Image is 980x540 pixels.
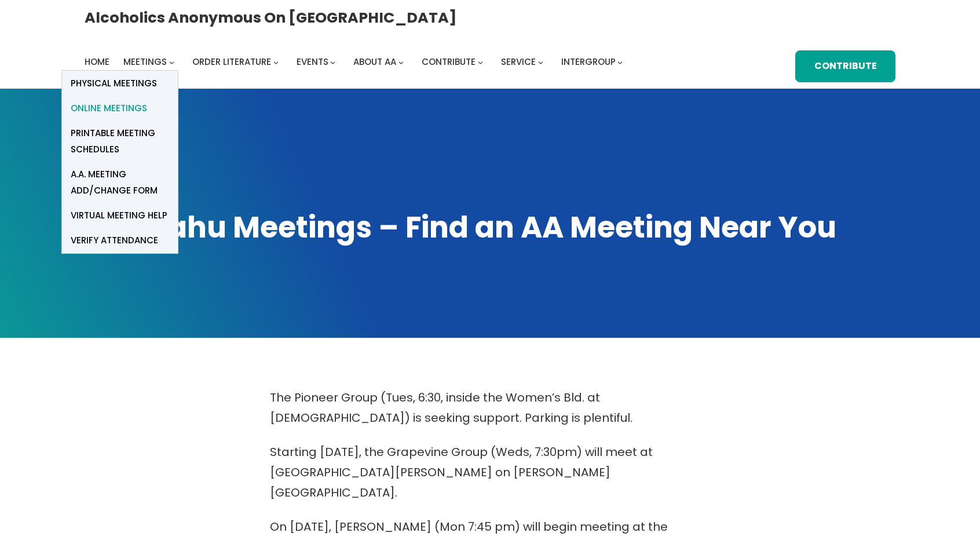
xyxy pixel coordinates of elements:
[561,54,616,70] a: Intergroup
[617,60,623,65] button: Intergroup submenu
[795,50,895,82] a: Contribute
[62,203,178,228] a: Virtual Meeting Help
[71,75,157,92] span: Physical Meetings
[330,60,335,65] button: Events submenu
[85,4,456,31] a: Alcoholics Anonymous on [GEOGRAPHIC_DATA]
[123,54,167,70] a: Meetings
[62,162,178,203] a: A.A. Meeting Add/Change Form
[353,54,396,70] a: About AA
[71,232,158,249] span: verify attendance
[561,56,616,68] span: Intergroup
[71,100,147,116] span: Online Meetings
[297,56,328,68] span: Events
[353,56,396,68] span: About AA
[478,60,483,65] button: Contribute submenu
[422,56,476,68] span: Contribute
[62,121,178,162] a: Printable Meeting Schedules
[85,54,109,70] a: Home
[501,54,536,70] a: Service
[192,56,271,68] span: Order Literature
[85,56,109,68] span: Home
[85,207,895,247] h1: Oahu Meetings – Find an AA Meeting Near You
[270,388,710,428] p: The Pioneer Group (Tues, 6:30, inside the Women’s Bld. at [DEMOGRAPHIC_DATA]) is seeking support....
[62,228,178,253] a: verify attendance
[62,71,178,96] a: Physical Meetings
[71,207,167,224] span: Virtual Meeting Help
[62,96,178,121] a: Online Meetings
[422,54,476,70] a: Contribute
[398,60,404,65] button: About AA submenu
[169,60,174,65] button: Meetings submenu
[273,60,279,65] button: Order Literature submenu
[501,56,536,68] span: Service
[270,442,710,503] p: Starting [DATE], the Grapevine Group (Weds, 7:30pm) will meet at [GEOGRAPHIC_DATA][PERSON_NAME] o...
[297,54,328,70] a: Events
[123,56,167,68] span: Meetings
[538,60,543,65] button: Service submenu
[71,166,169,199] span: A.A. Meeting Add/Change Form
[85,54,627,70] nav: Intergroup
[71,125,169,158] span: Printable Meeting Schedules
